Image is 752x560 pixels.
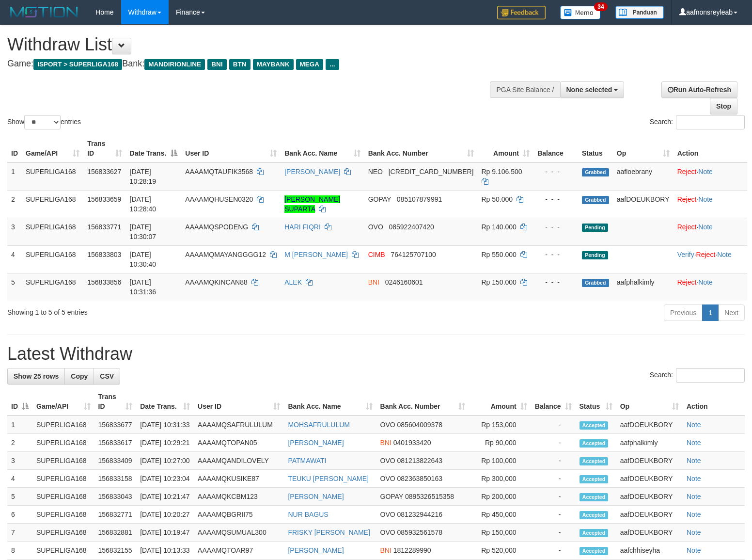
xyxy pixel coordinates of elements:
span: Copy 085107879991 to clipboard [397,195,442,203]
td: SUPERLIGA168 [22,190,83,218]
td: aafchhiseyha [616,542,683,560]
span: MAYBANK [253,59,294,70]
td: 156833677 [94,416,137,434]
td: - [531,434,576,452]
th: User ID: activate to sort column ascending [181,135,281,162]
span: Rp 50.000 [482,195,513,203]
td: SUPERLIGA168 [22,245,83,273]
td: · [674,273,747,301]
a: FRISKY [PERSON_NAME] [288,528,370,536]
a: Next [718,304,745,321]
th: Trans ID: activate to sort column ascending [94,388,137,416]
td: SUPERLIGA168 [32,506,94,524]
span: Accepted [580,547,609,555]
td: 4 [7,245,22,273]
span: BNI [380,546,392,554]
td: aafDOEUKBORY [616,506,683,524]
span: OVO [380,421,395,429]
td: SUPERLIGA168 [22,218,83,245]
span: Rp 150.000 [482,278,517,286]
td: aafDOEUKBORY [616,416,683,434]
span: MEGA [296,59,324,70]
td: SUPERLIGA168 [32,524,94,542]
a: MOHSAFRULULUM [288,421,350,429]
td: [DATE] 10:19:47 [136,524,194,542]
td: AAAAMQSAFRULULUM [194,416,284,434]
th: User ID: activate to sort column ascending [194,388,284,416]
a: Previous [664,304,703,321]
td: [DATE] 10:20:27 [136,506,194,524]
a: [PERSON_NAME] [288,493,344,500]
div: - - - [537,194,574,204]
span: Copy 0401933420 to clipboard [393,439,431,447]
td: 156833617 [94,434,137,452]
a: Note [698,278,713,286]
a: Note [698,195,713,203]
span: Copy 0895326515358 to clipboard [405,493,454,500]
span: Copy 085604009378 to clipboard [397,421,442,429]
th: Amount: activate to sort column ascending [478,135,533,162]
a: Note [687,528,701,536]
span: OVO [368,223,383,231]
td: 156832771 [94,506,137,524]
span: Copy 085922407420 to clipboard [389,223,434,231]
td: [DATE] 10:21:47 [136,488,194,506]
h1: Latest Withdraw [7,344,745,364]
td: 1 [7,162,22,191]
td: 7 [7,524,32,542]
td: 156833409 [94,452,137,470]
select: Showentries [24,115,61,129]
span: Copy 081213822643 to clipboard [397,457,442,464]
span: ISPORT > SUPERLIGA168 [33,59,122,70]
td: Rp 200,000 [469,488,531,506]
span: Grabbed [582,196,609,204]
th: Balance: activate to sort column ascending [531,388,576,416]
a: [PERSON_NAME] SUPARTA [284,195,340,213]
td: SUPERLIGA168 [32,470,94,488]
span: OVO [380,528,395,536]
span: 156833856 [87,278,121,286]
td: SUPERLIGA168 [22,162,83,191]
th: Game/API: activate to sort column ascending [32,388,94,416]
td: · [674,218,747,245]
a: 1 [702,304,719,321]
td: [DATE] 10:29:21 [136,434,194,452]
a: Stop [710,98,737,114]
td: Rp 450,000 [469,506,531,524]
span: BTN [229,59,251,70]
a: Verify [677,251,694,258]
span: Copy 764125707100 to clipboard [391,251,436,258]
td: - [531,524,576,542]
a: [PERSON_NAME] [288,546,344,554]
img: Button%20Memo.svg [560,6,601,19]
th: Game/API: activate to sort column ascending [22,135,83,162]
td: - [531,416,576,434]
td: SUPERLIGA168 [32,452,94,470]
span: [DATE] 10:30:07 [130,223,157,240]
a: ALEK [284,278,302,286]
span: Accepted [580,439,609,448]
td: aafDOEUKBORY [616,452,683,470]
a: Note [687,439,701,447]
td: 1 [7,416,32,434]
span: Accepted [580,475,609,483]
a: [PERSON_NAME] [288,439,344,447]
td: aafphalkimly [613,273,674,301]
th: ID: activate to sort column descending [7,388,32,416]
span: Copy 082363850163 to clipboard [397,475,442,482]
span: AAAAMQKINCAN88 [185,278,247,286]
span: Grabbed [582,168,609,176]
span: 156833771 [87,223,121,231]
td: - [531,452,576,470]
a: PATMAWATI [288,457,326,464]
span: AAAAMQTAUFIK3568 [185,168,253,176]
a: HARI FIQRI [284,223,321,231]
td: 3 [7,452,32,470]
td: Rp 153,000 [469,416,531,434]
a: Note [687,511,701,518]
span: NEO [368,168,383,176]
th: Bank Acc. Number: activate to sort column ascending [376,388,470,416]
td: SUPERLIGA168 [32,488,94,506]
th: Status: activate to sort column ascending [576,388,616,416]
th: Balance [533,135,578,162]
